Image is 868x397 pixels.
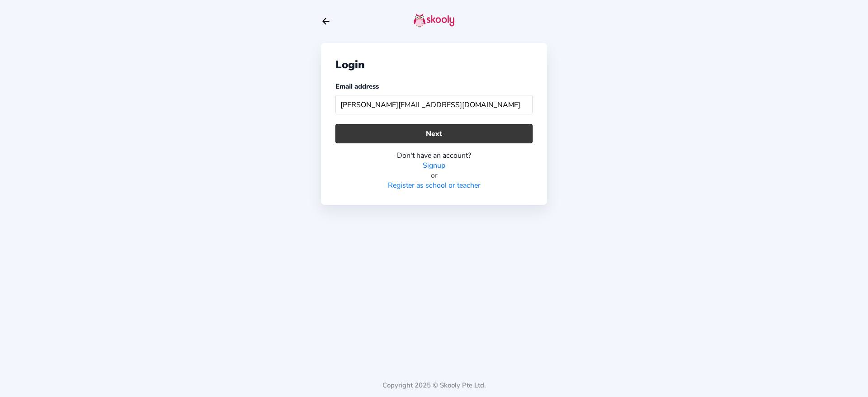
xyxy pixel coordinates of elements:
[335,151,533,161] div: Don't have an account?
[335,95,533,114] input: Your email address
[335,57,533,72] div: Login
[335,170,533,180] div: or
[335,82,379,91] label: Email address
[423,161,445,170] a: Signup
[335,124,533,143] button: Next
[414,13,454,28] img: skooly-logo.png
[388,180,481,190] a: Register as school or teacher
[321,16,331,26] button: arrow back outline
